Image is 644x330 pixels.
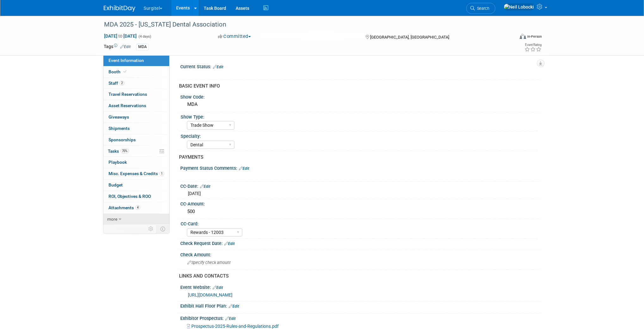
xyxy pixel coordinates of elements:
span: 70% [121,149,129,153]
span: Attachments [108,205,140,210]
span: Travel Reservations [108,92,147,97]
span: Specify check amount [187,260,231,265]
div: CC-Card: [181,219,537,227]
div: Show Code: [180,92,540,100]
div: In-Person [527,34,542,39]
a: ROI, Objectives & ROO [103,191,169,202]
a: Edit [224,241,235,246]
span: [DATE] [188,191,201,196]
span: Tasks [108,149,129,154]
div: MDA [185,100,536,109]
span: Shipments [108,126,130,131]
div: MDA [136,44,149,50]
a: Event Information [103,55,169,66]
img: Format-Inperson.png [520,34,526,39]
a: Staff2 [103,78,169,89]
div: Check Amount: [180,250,540,258]
a: Attachments4 [103,202,169,213]
div: Check Request Date: [180,239,540,247]
a: Misc. Expenses & Credits1 [103,168,169,179]
a: Tasks70% [103,146,169,157]
span: 2 [120,81,124,85]
span: [DATE] [DATE] [104,33,137,39]
img: Neil Lobocki [504,3,534,10]
span: 4 [135,205,140,210]
span: to [117,34,123,39]
a: Shipments [103,123,169,134]
div: Show Type: [181,112,537,120]
span: more [107,217,117,222]
span: Giveaways [108,114,129,119]
div: Event Website: [180,283,540,291]
a: Giveaways [103,112,169,123]
span: Misc. Expenses & Credits [108,171,164,176]
span: ROI, Objectives & ROO [108,194,151,199]
span: (4 days) [138,34,151,39]
span: Sponsorships [108,137,136,142]
td: Personalize Event Tab Strip [146,225,157,233]
div: Specialty: [181,131,537,139]
span: Booth [108,69,128,74]
a: Edit [200,184,210,189]
span: Search [475,6,489,11]
div: CC-Amount: [180,199,540,207]
td: Toggle Event Tabs [157,225,170,233]
div: Exhibit Hall Floor Plan: [180,301,540,309]
a: Edit [225,316,236,321]
div: MDA 2025 - [US_STATE] Dental Association [102,19,505,30]
span: Event Information [108,58,144,63]
div: LINKS AND CONTACTS [179,273,536,279]
div: PAYMENTS [179,154,536,161]
img: ExhibitDay [104,5,135,12]
a: Edit [213,65,223,69]
div: Event Format [477,33,542,42]
div: Exhibitor Prospectus: [180,314,540,322]
a: Booth [103,66,169,77]
span: Playbook [108,160,127,165]
div: 500 [185,207,536,217]
a: Travel Reservations [103,89,169,100]
span: Budget [108,182,123,187]
span: 1 [159,171,164,176]
div: Current Status: [180,62,540,70]
a: Budget [103,180,169,191]
a: [URL][DOMAIN_NAME] [188,292,232,297]
a: Asset Reservations [103,100,169,111]
a: Edit [229,304,239,309]
div: Event Rating [524,43,542,46]
button: Committed [216,33,253,40]
a: Playbook [103,157,169,168]
div: CC-Date: [180,181,540,190]
span: [GEOGRAPHIC_DATA], [GEOGRAPHIC_DATA] [370,35,449,40]
a: Edit [213,285,223,290]
i: Booth reservation complete [123,70,127,73]
a: Sponsorships [103,134,169,145]
div: BASIC EVENT INFO [179,83,536,89]
span: Prospectus-2025-Rules-and-Regulations.pdf [191,324,279,329]
span: Asset Reservations [108,103,146,108]
span: Staff [108,81,124,86]
a: Edit [120,45,131,49]
a: Search [466,3,495,14]
a: more [103,214,169,225]
div: Payment Status Comments: [180,163,540,172]
td: Tags [104,43,131,51]
a: Prospectus-2025-Rules-and-Regulations.pdf [187,324,279,329]
a: Edit [239,166,249,171]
